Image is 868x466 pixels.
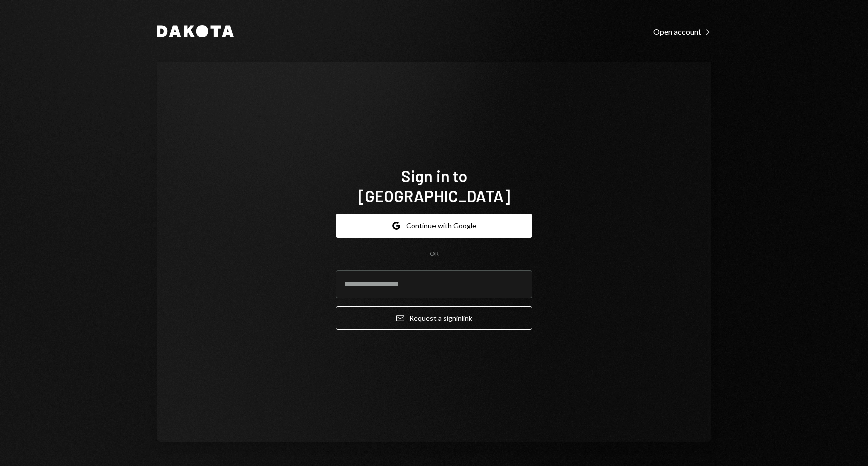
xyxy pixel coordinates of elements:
h1: Sign in to [GEOGRAPHIC_DATA] [336,166,532,206]
button: Continue with Google [336,214,532,238]
div: Open account [653,27,711,37]
div: OR [430,250,439,258]
a: Open account [653,26,711,37]
button: Request a signinlink [336,306,532,330]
